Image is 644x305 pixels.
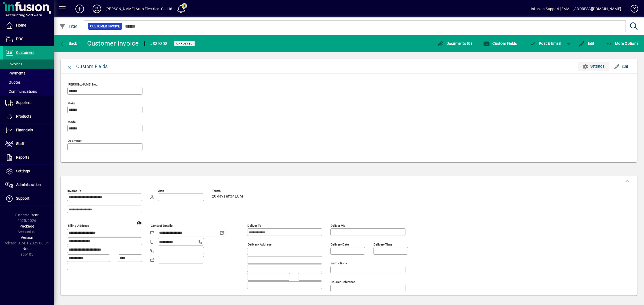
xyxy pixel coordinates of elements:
span: Edit [579,41,595,46]
span: Settings [582,62,605,71]
a: POS [3,32,54,46]
a: Quotes [3,78,54,87]
span: Custom Fields [483,41,517,46]
mat-label: Deliver via [331,224,345,228]
a: Support [3,192,54,205]
a: Financials [3,124,54,137]
button: Edit [612,62,631,71]
span: Financial Year [15,213,39,217]
span: Payments [5,71,25,75]
mat-label: Instructions [331,261,347,265]
span: ost & Email [530,41,561,46]
span: Financials [16,128,33,132]
span: Products [16,114,31,118]
span: Support [16,196,30,200]
span: POS [16,37,23,41]
mat-label: Invoice To [67,189,82,193]
button: Documents (0) [436,39,473,48]
mat-label: [PERSON_NAME] No.: [68,83,98,86]
span: Staff [16,142,24,146]
a: Knowledge Base [627,1,637,18]
a: Reports [3,151,54,164]
span: Settings [16,169,30,173]
mat-label: Delivery date [331,243,349,246]
button: Edit [577,39,596,48]
span: Edit [614,62,628,71]
span: Terms [212,189,244,193]
span: Customer Invoice [90,24,120,29]
a: Home [3,19,54,32]
mat-label: Courier Reference [331,280,355,284]
mat-label: Attn [158,189,164,193]
button: Back [58,39,79,48]
a: Administration [3,178,54,192]
span: Quotes [5,80,21,84]
span: Customers [16,50,34,55]
mat-label: Odometer [68,139,82,143]
a: Products [3,110,54,123]
a: View on map [135,218,144,227]
mat-label: Model [68,120,76,124]
div: Customer Invoice [87,39,139,48]
a: Invoices [3,59,54,69]
button: Close [63,60,76,73]
button: Profile [88,4,105,14]
span: Documents (0) [437,41,472,46]
div: #839808 [150,39,168,48]
span: More Options [606,41,639,46]
button: Post & Email [527,39,563,48]
button: Custom Fields [482,39,518,48]
div: Custom Fields [76,62,108,71]
a: Staff [3,137,54,151]
span: Back [59,41,77,46]
mat-label: Delivery time [374,243,392,246]
a: Settings [3,165,54,178]
div: Infusion Support [EMAIL_ADDRESS][DOMAIN_NAME] [531,5,621,13]
button: Add [71,4,88,14]
button: Filter [58,21,79,31]
mat-label: Deliver To [247,224,261,228]
mat-label: Make [68,101,75,105]
span: Node [23,247,31,251]
a: Communications [3,87,54,96]
a: Payments [3,69,54,78]
span: Unposted [176,42,193,45]
span: Filter [59,24,77,28]
span: P [539,41,541,46]
span: Home [16,23,26,27]
button: Settings [578,62,609,71]
span: Package [20,224,34,228]
span: Suppliers [16,101,31,105]
span: Communications [5,89,37,94]
button: More Options [605,39,640,48]
span: 20 days after EOM [212,194,243,199]
div: [PERSON_NAME] Auto Electrical Co Ltd [105,5,172,13]
span: Administration [16,183,41,187]
app-page-header-button: Back [54,39,83,48]
a: Suppliers [3,96,54,110]
span: Version [21,235,33,240]
span: Invoices [5,62,22,66]
span: Reports [16,155,29,159]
